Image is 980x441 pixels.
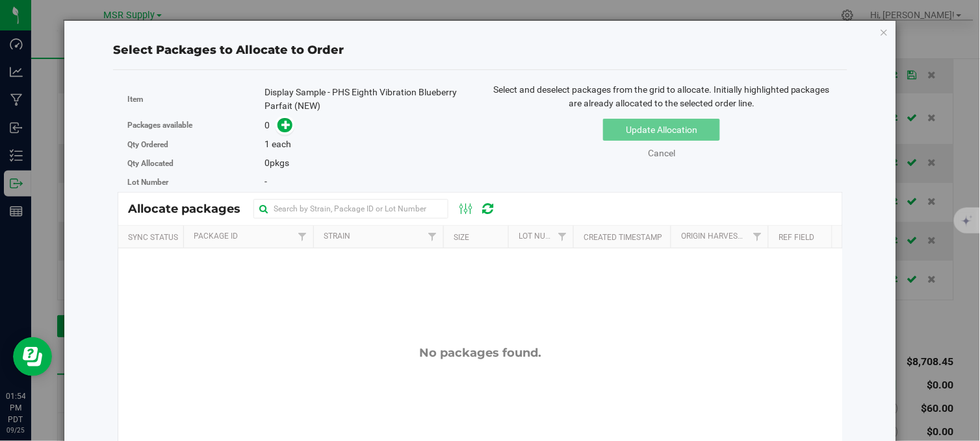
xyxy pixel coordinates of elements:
iframe: Resource center [13,337,52,376]
label: Item [127,93,264,105]
a: Created Timestamp [584,233,663,242]
label: Packages available [127,119,264,131]
a: Filter [747,226,768,248]
div: Select Packages to Allocate to Order [113,42,848,59]
a: Filter [292,226,313,248]
a: Package Id [194,232,239,241]
label: Qty Allocated [127,158,264,169]
span: Allocate packages [128,202,253,216]
span: pkgs [264,158,289,168]
a: Ref Field [779,233,815,242]
span: - [264,176,267,187]
a: Filter [422,226,443,248]
a: Sync Status [129,233,179,242]
span: each [272,139,291,149]
input: Search by Strain, Package ID or Lot Number [253,199,448,219]
a: Origin Harvests [682,232,747,241]
div: No packages found. [118,346,842,360]
a: Cancel [648,148,675,158]
div: Display Sample - PHS Eighth Vibration Blueberry Parfait (NEW) [264,86,471,113]
button: Update Allocation [603,119,720,141]
a: Size [454,233,470,242]
label: Lot Number [127,176,264,188]
span: Select and deselect packages from the grid to allocate. Initially highlighted packages are alread... [493,84,830,108]
a: Filter [552,226,573,248]
span: 0 [264,120,270,130]
span: 1 [264,139,270,149]
a: Strain [324,232,351,241]
span: 0 [264,158,270,168]
label: Qty Ordered [127,139,264,150]
a: Lot Number [519,232,566,241]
